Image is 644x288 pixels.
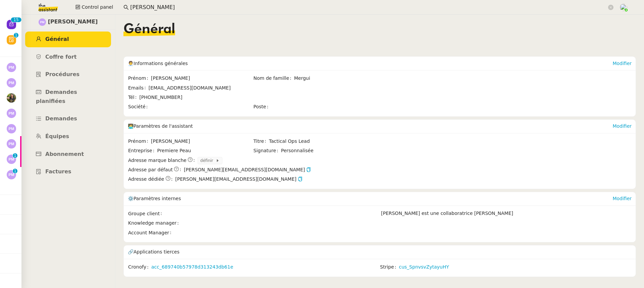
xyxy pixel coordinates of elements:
a: Demandes [25,111,111,127]
a: Modifier [612,61,632,66]
a: Coffre fort [25,49,111,65]
span: Cronofy [128,263,151,271]
img: svg [7,63,16,72]
span: Procédures [45,71,79,77]
span: Nom de famille [254,74,294,82]
span: Demandes planifiées [36,89,77,104]
div: 🔗 [128,245,632,259]
a: Général [25,32,111,47]
span: Mergui [294,74,378,82]
span: [PERSON_NAME] [48,17,98,26]
span: Adresse dédiée [128,175,164,183]
p: 5 [16,17,19,23]
nz-badge-sup: 1 [13,169,17,173]
span: Entreprise [128,147,157,155]
span: Paramètres de l'assistant [133,123,193,129]
span: [PERSON_NAME][EMAIL_ADDRESS][DOMAIN_NAME] [184,166,311,174]
a: Modifier [612,196,632,201]
span: Prénom [128,137,151,145]
span: Général [45,36,69,42]
img: svg [7,109,16,118]
span: Control panel [82,3,113,11]
img: svg [7,78,16,88]
p: 1 [15,33,17,39]
p: 1 [13,17,16,23]
div: ⚙️ [128,192,612,206]
span: Personnalisée [281,147,314,155]
span: définir [200,157,216,164]
span: Paramètres internes [133,196,181,201]
div: 🧑‍💻 [128,120,612,133]
p: 1 [14,169,16,175]
img: 59e8fd3f-8fb3-40bf-a0b4-07a768509d6a [7,93,16,103]
input: Rechercher [130,3,607,12]
span: Informations générales [133,61,188,66]
span: Knowledge manager [128,219,181,227]
img: svg [7,155,16,164]
span: Emails [128,84,149,92]
span: Applications tierces [133,249,179,254]
span: Adresse marque blanche [128,157,186,164]
p: 1 [14,153,16,159]
span: [PERSON_NAME][EMAIL_ADDRESS][DOMAIN_NAME] [175,175,303,183]
nz-badge-sup: 1 [13,153,17,158]
span: [PERSON_NAME] [151,74,253,82]
span: Poste [254,103,271,111]
span: Général [123,23,175,36]
a: Abonnement [25,147,111,162]
div: 🧑‍💼 [128,57,612,70]
img: svg [7,170,16,179]
a: cus_SpnvsvZytayuHY [399,263,449,271]
span: Stripe [380,263,399,271]
span: Titre [254,137,269,145]
span: Groupe client [128,210,165,218]
img: svg [7,139,16,149]
a: Procédures [25,67,111,82]
div: [PERSON_NAME] est une collaboratrice [PERSON_NAME] [381,210,632,217]
a: acc_689740b57978d313243db61e [151,263,233,271]
a: Modifier [612,123,632,129]
a: Équipes [25,129,111,145]
span: Account Manager [128,229,174,237]
img: svg [39,18,46,26]
span: [EMAIL_ADDRESS][DOMAIN_NAME] [149,85,231,91]
span: Demandes [45,115,77,122]
span: Coffre fort [45,54,77,60]
span: Premiere Peau [157,147,253,155]
span: Équipes [45,133,69,139]
span: Signature [254,147,281,155]
img: users%2FyQfMwtYgTqhRP2YHWHmG2s2LYaD3%2Favatar%2Fprofile-pic.png [620,4,627,11]
span: Abonnement [45,151,84,157]
nz-badge-sup: 1 [14,33,18,38]
button: Control panel [71,3,117,12]
span: Prénom [128,74,151,82]
nz-badge-sup: 15 [11,17,21,22]
span: [PHONE_NUMBER] [139,95,182,100]
span: Factures [45,168,71,175]
span: [PERSON_NAME] [151,137,253,145]
a: Demandes planifiées [25,84,111,109]
img: svg [7,124,16,133]
span: Tél [128,94,139,101]
span: Société [128,103,150,111]
span: Adresse par défaut [128,166,173,174]
span: Tactical Ops Lead [269,137,378,145]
